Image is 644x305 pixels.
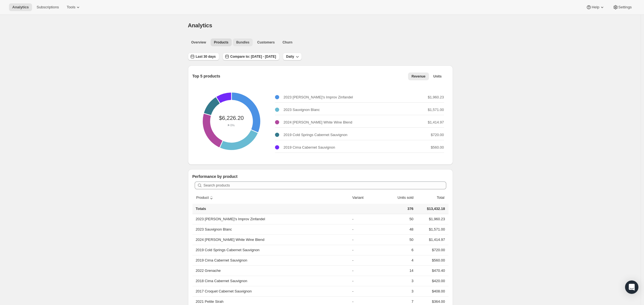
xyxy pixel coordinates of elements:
[192,224,351,234] th: 2023 Sauvignon Blanc
[380,286,415,296] td: 3
[428,95,444,100] p: $1,960.23
[192,214,351,224] th: 2023 [PERSON_NAME]'s Improv Zinfandel
[12,5,29,9] span: Analytics
[411,74,425,79] span: Revenue
[192,73,220,79] p: Top 5 products
[415,276,448,286] td: $420.00
[415,214,448,224] td: $1,960.23
[380,265,415,276] td: 14
[609,3,635,11] button: Settings
[204,181,446,189] input: Search products
[380,245,415,255] td: 6
[351,192,370,203] button: Variant
[431,132,444,138] p: $720.00
[283,40,292,45] span: Churn
[583,3,608,11] button: Help
[380,234,415,245] td: 50
[37,5,59,9] span: Subscriptions
[351,286,380,296] td: -
[223,53,279,60] button: Compare to: [DATE] - [DATE]
[192,245,351,255] th: 2019 Cold Springs Cabernet Sauvignon
[9,3,32,11] button: Analytics
[351,265,380,276] td: -
[67,5,75,9] span: Tools
[618,5,632,9] span: Settings
[283,53,302,60] button: Daily
[257,40,275,45] span: Customers
[351,214,380,224] td: -
[415,265,448,276] td: $470.40
[192,286,351,296] th: 2017 Croquet Cabernet Sauvignon
[33,3,62,11] button: Subscriptions
[625,280,638,294] div: Open Intercom Messenger
[284,132,348,138] p: 2019 Cold Springs Cabernet Sauvignon
[415,286,448,296] td: $408.00
[380,276,415,286] td: 3
[391,192,414,203] button: Units sold
[380,204,415,214] td: 376
[188,53,219,60] button: Last 30 days
[380,214,415,224] td: 50
[430,192,445,203] button: Total
[428,107,444,113] p: $1,571.00
[196,192,215,203] button: sort ascending byProduct
[192,204,351,214] th: Totals
[592,5,599,9] span: Help
[284,145,335,150] p: 2019 Cima Cabernet Sauvignon
[415,234,448,245] td: $1,414.97
[431,145,444,150] p: $560.00
[284,95,353,100] p: 2023 [PERSON_NAME]'s Improv Zinfandel
[351,224,380,234] td: -
[415,255,448,265] td: $560.00
[351,276,380,286] td: -
[433,74,442,79] span: Units
[286,54,294,59] span: Daily
[236,40,249,45] span: Bundles
[415,245,448,255] td: $720.00
[415,204,448,214] td: $13,432.18
[230,54,276,59] span: Compare to: [DATE] - [DATE]
[63,3,84,11] button: Tools
[192,265,351,276] th: 2022 Grenache
[351,234,380,245] td: -
[351,255,380,265] td: -
[192,276,351,286] th: 2018 Cima Cabernet Sauvignon
[284,107,320,113] p: 2023 Sauvignon Blanc
[380,224,415,234] td: 48
[428,120,444,125] p: $1,414.97
[351,245,380,255] td: -
[192,174,448,179] p: Performance by product
[192,255,351,265] th: 2019 Cima Cabernet Sauvignon
[284,120,352,125] p: 2024 [PERSON_NAME] White Wine Blend
[415,224,448,234] td: $1,571.00
[380,255,415,265] td: 4
[188,22,212,28] span: Analytics
[191,40,206,45] span: Overview
[196,54,216,59] span: Last 30 days
[192,234,351,245] th: 2024 [PERSON_NAME] White Wine Blend
[214,40,228,45] span: Products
